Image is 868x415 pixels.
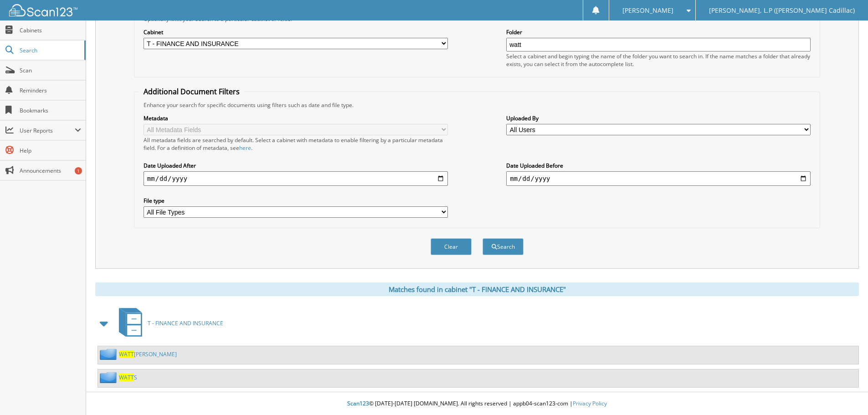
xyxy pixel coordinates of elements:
span: [PERSON_NAME], L.P ([PERSON_NAME] Cadillac) [709,8,855,13]
span: Help [20,147,81,154]
legend: Additional Document Filters [139,87,244,97]
img: folder2.png [100,372,119,383]
button: Clear [431,238,472,255]
div: All metadata fields are searched by default. Select a cabinet with metadata to enable filtering b... [144,136,448,152]
span: WATT [119,350,134,358]
span: Announcements [20,167,81,174]
img: scan123-logo-white.svg [9,4,77,16]
label: File type [144,197,448,205]
span: User Reports [20,127,75,134]
a: WATTS [119,374,137,381]
input: end [506,171,811,186]
span: [PERSON_NAME] [622,8,673,13]
label: Folder [506,28,811,36]
div: Select a cabinet and begin typing the name of the folder you want to search in. If the name match... [506,52,811,68]
span: Bookmarks [20,107,81,114]
a: Privacy Policy [573,400,607,407]
label: Cabinet [144,28,448,36]
div: Matches found in cabinet "T - FINANCE AND INSURANCE" [95,282,859,296]
button: Search [483,238,524,255]
label: Metadata [144,114,448,122]
span: T - FINANCE AND INSURANCE [148,319,223,327]
span: Scan [20,67,81,74]
img: folder2.png [100,348,119,360]
label: Uploaded By [506,114,811,122]
input: start [144,171,448,186]
label: Date Uploaded After [144,162,448,169]
span: Cabinets [20,26,81,34]
div: © [DATE]-[DATE] [DOMAIN_NAME]. All rights reserved | appb04-scan123-com | [86,393,868,415]
a: here [239,144,251,152]
div: Enhance your search for specific documents using filters such as date and file type. [139,101,815,109]
label: Date Uploaded Before [506,162,811,169]
div: 1 [75,167,82,174]
span: Scan123 [347,400,369,407]
a: T - FINANCE AND INSURANCE [113,305,223,341]
span: WATT [119,374,134,381]
span: Search [20,46,80,54]
a: WATT[PERSON_NAME] [119,350,177,358]
span: Reminders [20,87,81,94]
